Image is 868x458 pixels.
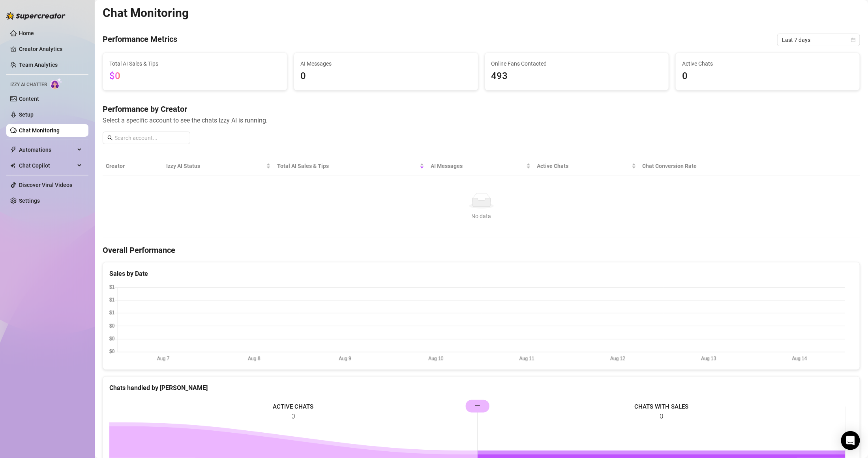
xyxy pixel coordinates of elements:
span: calendar [851,38,856,42]
span: $0 [109,70,120,81]
span: Total AI Sales & Tips [109,59,281,68]
a: Settings [19,198,40,204]
th: Total AI Sales & Tips [274,157,427,175]
span: AI Messages [300,59,472,68]
span: AI Messages [431,162,525,170]
h4: Performance Metrics [103,34,177,46]
span: Online Fans Contacted [491,59,663,68]
div: Sales by Date [109,269,853,279]
div: No data [109,212,854,221]
a: Setup [19,111,34,118]
div: Chats handled by [PERSON_NAME] [109,383,853,393]
a: Chat Monitoring [19,127,60,134]
span: Automations [19,143,75,156]
th: Active Chats [534,157,639,175]
span: thunderbolt [10,147,17,153]
th: AI Messages [427,157,534,175]
input: Search account... [114,134,186,142]
h4: Overall Performance [103,245,860,256]
span: search [107,135,113,141]
img: Chat Copilot [10,163,15,168]
span: 493 [491,69,663,84]
img: logo-BBDzfeDw.svg [6,12,66,20]
a: Content [19,96,39,102]
th: Chat Conversion Rate [639,157,784,175]
span: Active Chats [682,59,853,68]
span: Chat Copilot [19,159,75,172]
a: Home [19,30,34,36]
span: 0 [682,69,853,84]
th: Izzy AI Status [163,157,274,175]
h4: Performance by Creator [103,104,860,115]
span: Active Chats [537,162,630,170]
span: Last 7 days [782,34,855,46]
span: Total AI Sales & Tips [277,162,418,170]
span: Select a specific account to see the chats Izzy AI is running. [103,115,860,125]
a: Discover Viral Videos [19,182,72,188]
div: Open Intercom Messenger [841,431,860,450]
span: 0 [300,69,472,84]
a: Creator Analytics [19,43,82,55]
span: Izzy AI Status [166,162,264,170]
img: AI Chatter [50,78,62,89]
th: Creator [103,157,163,175]
h2: Chat Monitoring [103,6,189,21]
a: Team Analytics [19,62,58,68]
span: Izzy AI Chatter [10,81,47,89]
